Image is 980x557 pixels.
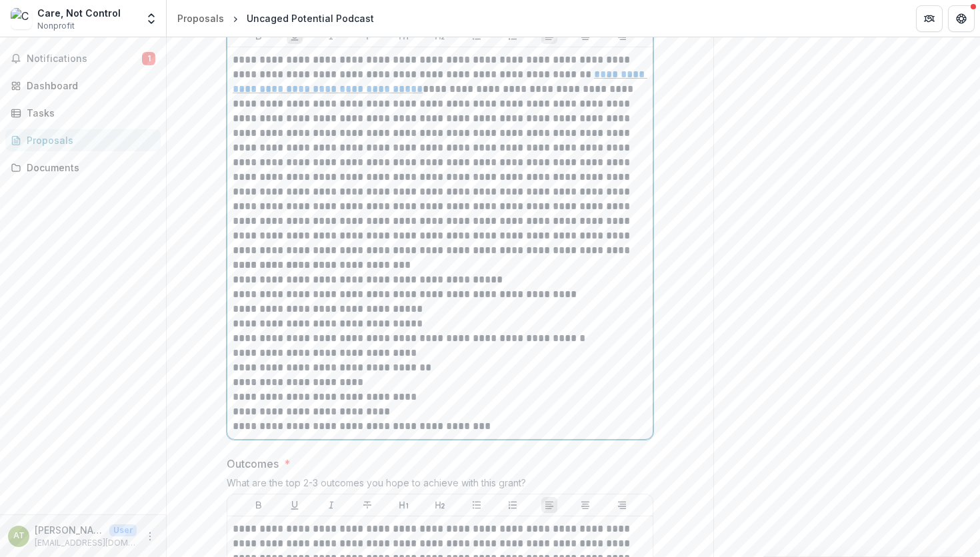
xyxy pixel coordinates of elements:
[577,497,593,513] button: Align Center
[227,477,653,494] div: What are the top 2-3 outcomes you hope to achieve with this grant?
[5,75,161,97] a: Dashboard
[35,537,137,549] p: [EMAIL_ADDRESS][DOMAIN_NAME]
[432,497,448,513] button: Heading 2
[172,9,229,28] a: Proposals
[505,497,521,513] button: Ordered List
[948,5,975,32] button: Get Help
[5,157,161,179] a: Documents
[142,52,155,65] span: 1
[287,497,303,513] button: Underline
[142,528,158,544] button: More
[172,9,379,28] nav: breadcrumb
[177,11,224,25] div: Proposals
[323,497,339,513] button: Italicize
[27,53,142,65] span: Notifications
[5,102,161,124] a: Tasks
[13,532,25,540] div: Autumn Talley
[11,8,32,29] img: Care, Not Control
[37,20,75,32] span: Nonprofit
[251,497,267,513] button: Bold
[37,6,121,20] div: Care, Not Control
[27,133,150,147] div: Proposals
[5,129,161,151] a: Proposals
[27,79,150,93] div: Dashboard
[614,497,630,513] button: Align Right
[396,497,412,513] button: Heading 1
[109,524,137,536] p: User
[541,497,557,513] button: Align Left
[35,523,104,537] p: [PERSON_NAME]
[359,497,375,513] button: Strike
[469,497,485,513] button: Bullet List
[27,161,150,175] div: Documents
[5,48,161,69] button: Notifications1
[227,456,279,472] p: Outcomes
[916,5,943,32] button: Partners
[142,5,161,32] button: Open entity switcher
[247,11,374,25] div: Uncaged Potential Podcast
[27,106,150,120] div: Tasks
